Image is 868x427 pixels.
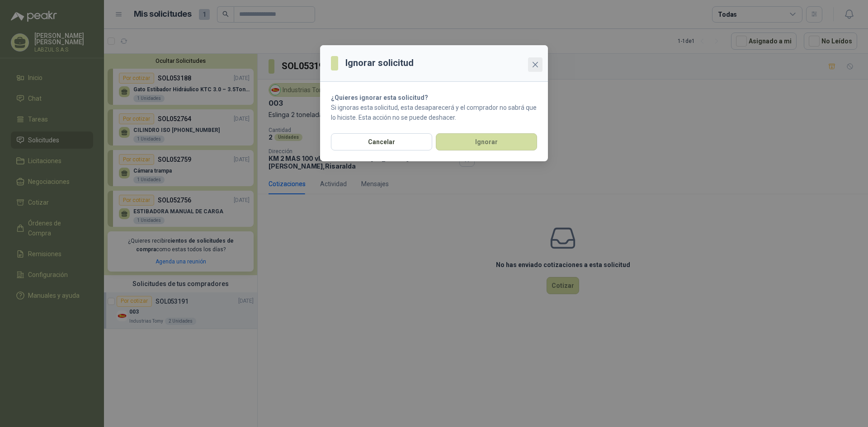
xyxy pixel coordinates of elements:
button: Close [528,57,542,72]
p: Si ignoras esta solicitud, esta desaparecerá y el comprador no sabrá que lo hiciste. Esta acción ... [331,103,537,122]
strong: ¿Quieres ignorar esta solicitud? [331,94,428,101]
h3: Ignorar solicitud [345,56,414,70]
button: Cancelar [331,133,432,150]
span: close [532,61,539,68]
button: Ignorar [436,133,537,150]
